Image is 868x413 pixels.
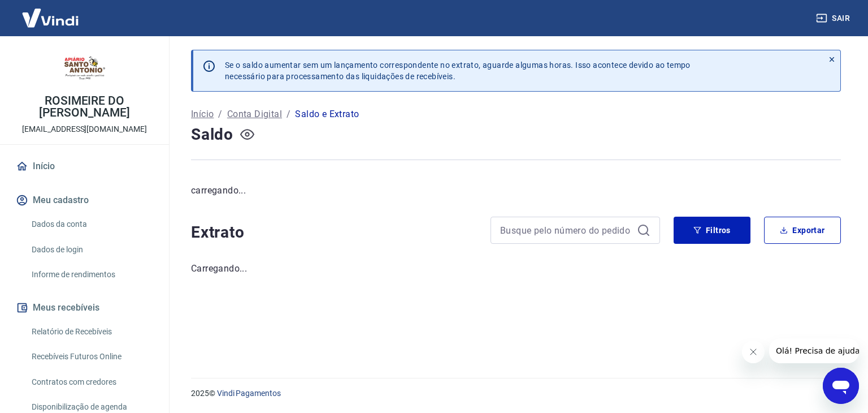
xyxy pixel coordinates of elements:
[27,263,155,286] a: Informe de rendimentos
[287,107,290,121] p: /
[27,320,155,343] a: Relatório de Recebíveis
[674,217,750,244] button: Filtros
[62,45,107,91] img: 72e15269-ae99-4cec-b48c-68b5e467e2c7.jpeg
[14,295,155,320] button: Meus recebíveis
[225,59,691,82] p: Se o saldo aumentar sem um lançamento correspondente no extrato, aguarde algumas horas. Isso acon...
[814,8,854,29] button: Sair
[27,371,155,394] a: Contratos com credores
[295,107,359,121] p: Saldo e Extrato
[823,368,859,404] iframe: Botão para abrir a janela de mensagens
[9,95,160,119] p: ROSIMEIRE DO [PERSON_NAME]
[191,123,233,146] h4: Saldo
[191,184,841,197] p: carregando...
[27,213,155,236] a: Dados da conta
[14,188,155,213] button: Meu cadastro
[27,345,155,368] a: Recebíveis Futuros Online
[191,107,214,121] a: Início
[742,341,765,363] iframe: Fechar mensagem
[769,338,859,363] iframe: Mensagem da empresa
[500,222,632,239] input: Busque pelo número do pedido
[22,123,147,135] p: [EMAIL_ADDRESS][DOMAIN_NAME]
[14,1,87,35] img: Vindi
[27,238,155,261] a: Dados de login
[217,389,281,398] a: Vindi Pagamentos
[191,262,841,276] p: Carregando...
[227,107,282,121] a: Conta Digital
[191,388,841,399] p: 2025 ©
[14,154,155,179] a: Início
[7,8,95,17] span: Olá! Precisa de ajuda?
[218,107,222,121] p: /
[764,217,841,244] button: Exportar
[191,221,477,244] h4: Extrato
